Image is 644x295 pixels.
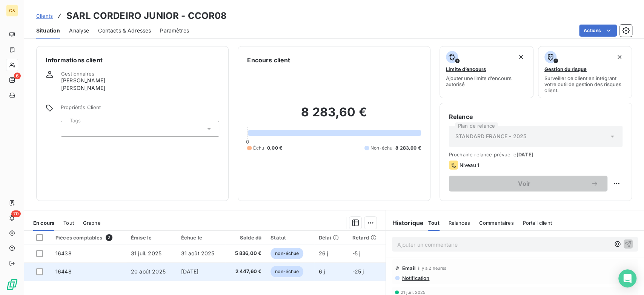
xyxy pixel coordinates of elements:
span: 26 j [319,250,329,256]
span: Niveau 1 [460,162,479,168]
span: 21 juil. 2025 [400,290,426,295]
h3: SARL CORDEIRO JUNIOR - CCOR08 [66,9,227,23]
span: Analyse [69,27,89,34]
span: Portail client [523,220,552,226]
span: Situation [36,27,60,34]
span: Clients [36,13,53,19]
span: 6 j [319,268,325,275]
div: Pièces comptables [55,234,122,241]
span: 0 [246,139,249,145]
span: Paramètres [160,27,189,34]
span: [PERSON_NAME] [61,77,105,84]
span: Gestion du risque [544,66,587,72]
img: Logo LeanPay [6,278,18,290]
span: Email [402,265,416,271]
span: Voir [458,181,591,187]
span: [DATE] [516,151,533,158]
span: Limite d’encours [446,66,486,72]
h2: 8 283,60 € [247,105,421,127]
span: -25 j [352,268,364,275]
div: Solde dû [230,235,261,241]
span: 5 836,00 € [230,250,261,257]
span: 16438 [55,250,72,256]
div: Retard [352,235,381,241]
h6: Encours client [247,56,290,65]
a: 6 [6,74,18,86]
span: 16448 [55,268,72,275]
span: Contacts & Adresses [98,27,151,34]
h6: Historique [386,218,424,227]
span: STANDARD FRANCE - 2025 [455,133,526,140]
input: Ajouter une valeur [67,125,73,132]
button: Voir [449,176,607,192]
span: Tout [63,220,74,226]
span: Commentaires [479,220,514,226]
a: Clients [36,12,53,20]
div: C& [6,5,18,17]
span: 8 283,60 € [395,145,421,151]
span: Graphe [83,220,101,226]
span: non-échue [271,248,303,259]
span: 70 [11,210,21,217]
button: Gestion du risqueSurveiller ce client en intégrant votre outil de gestion des risques client. [538,46,632,98]
span: Tout [428,220,440,226]
span: [PERSON_NAME] [61,84,105,92]
span: 0,00 € [267,145,282,151]
div: Échue le [181,235,221,241]
span: -5 j [352,250,361,256]
span: Notification [401,275,429,281]
div: Délai [319,235,343,241]
span: non-échue [271,266,303,277]
span: Ajouter une limite d’encours autorisé [446,75,527,87]
span: 2 447,60 € [230,268,261,275]
span: Prochaine relance prévue le [449,151,622,158]
span: 2 [106,234,112,241]
span: 20 août 2025 [131,268,166,275]
span: 31 juil. 2025 [131,250,161,256]
span: 6 [14,73,21,79]
span: En cours [33,220,54,226]
span: Surveiller ce client en intégrant votre outil de gestion des risques client. [544,75,626,93]
button: Limite d’encoursAjouter une limite d’encours autorisé [440,46,533,98]
span: 31 août 2025 [181,250,215,256]
span: Non-échu [370,145,392,151]
div: Statut [271,235,310,241]
span: il y a 2 heures [418,266,446,270]
span: Propriétés Client [61,104,219,115]
span: [DATE] [181,268,199,275]
span: Gestionnaires [61,71,94,77]
span: Relances [449,220,470,226]
div: Émise le [131,235,172,241]
h6: Informations client [46,56,219,65]
div: Open Intercom Messenger [618,269,636,287]
h6: Relance [449,112,622,121]
button: Actions [579,25,617,37]
span: Échu [253,145,264,151]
